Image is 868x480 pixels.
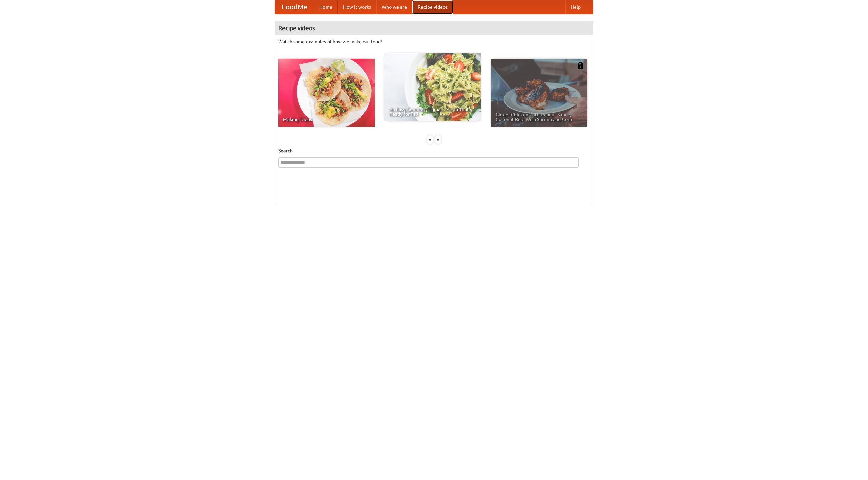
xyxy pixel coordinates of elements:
h4: Recipe videos [275,21,593,35]
h5: Search [278,147,590,154]
a: Recipe videos [412,0,453,14]
div: » [435,135,441,144]
img: 483408.png [577,62,584,69]
a: Who we are [376,0,412,14]
span: Making Tacos [283,117,370,122]
a: FoodMe [275,0,314,14]
a: Making Tacos [278,59,375,127]
a: How it works [338,0,376,14]
p: Watch some examples of how we make our food! [278,38,590,45]
a: An Easy, Summery Tomato Pasta That's Ready for Fall [384,53,481,121]
div: « [427,135,433,144]
a: Home [314,0,338,14]
span: An Easy, Summery Tomato Pasta That's Ready for Fall [389,107,476,116]
a: Help [565,0,586,14]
